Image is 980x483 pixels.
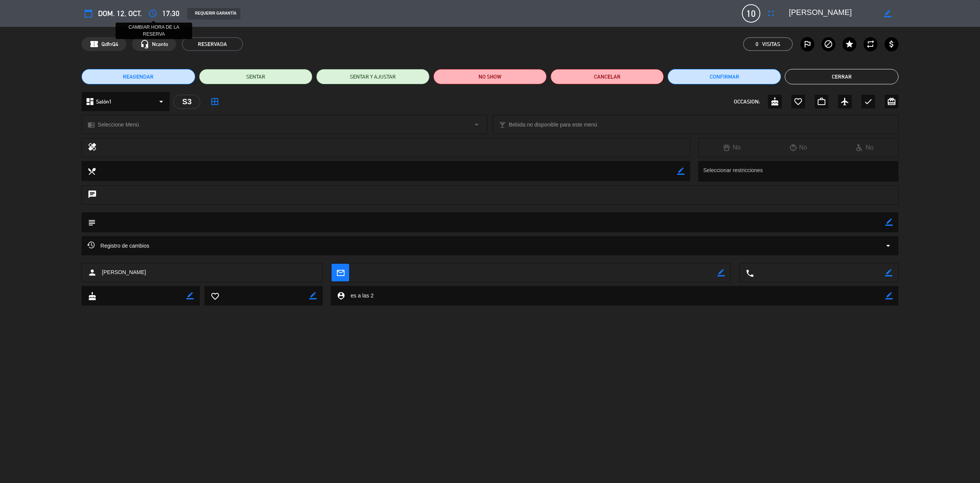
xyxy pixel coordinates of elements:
[88,268,97,277] i: person
[472,120,481,129] i: arrow_drop_down
[668,69,781,84] button: Confirmar
[210,97,219,106] i: border_all
[146,7,160,20] button: access_time
[734,97,760,106] span: OCCASION:
[785,69,898,84] button: Cerrar
[885,219,893,226] i: border_color
[88,142,97,153] i: healing
[84,9,93,18] i: calendar_today
[87,218,96,227] i: subject
[87,241,149,250] span: Registro de cambios
[182,37,243,51] span: RESERVADA
[794,97,803,106] i: favorite_border
[309,292,317,299] i: border_color
[336,268,345,277] i: mail_outline
[717,269,725,276] i: border_color
[148,9,157,18] i: access_time
[96,97,112,106] span: Salón1
[845,39,854,49] i: star
[211,292,219,300] i: favorite_border
[765,143,832,153] div: No
[186,292,194,299] i: border_color
[82,7,95,20] button: calendar_today
[101,40,118,49] span: QdfnQ4
[762,40,780,49] em: Visitas
[745,269,754,277] i: local_phone
[770,97,779,106] i: cake
[803,39,812,49] i: outlined_flag
[864,97,873,106] i: check
[82,69,195,84] button: REAGENDAR
[90,39,99,49] span: confirmation_number
[88,190,97,200] i: chat
[199,69,312,84] button: SENTAR
[88,292,96,300] i: cake
[152,40,168,49] span: Ncanto
[88,121,95,128] i: chrome_reader_mode
[98,120,139,129] span: Seleccione Menú
[885,269,892,276] i: border_color
[887,97,896,106] i: card_giftcard
[866,39,875,49] i: repeat
[756,40,758,49] span: 0
[316,69,430,84] button: SENTAR Y AJUSTAR
[509,120,597,129] span: Bebida no disponible para este menú
[140,39,149,49] i: headset_mic
[824,39,833,49] i: block
[766,9,776,18] i: fullscreen
[87,167,96,175] i: local_dining
[433,69,547,84] button: NO SHOW
[123,73,154,81] span: REAGENDAR
[764,7,778,20] button: fullscreen
[885,292,893,299] i: border_color
[102,268,146,277] span: [PERSON_NAME]
[157,97,166,106] i: arrow_drop_down
[831,143,898,153] div: No
[162,7,180,20] span: 17:30
[884,241,893,250] i: arrow_drop_down
[884,10,891,17] i: border_color
[499,121,506,128] i: local_bar
[187,8,240,20] div: REQUERIR GARANTÍA
[173,95,200,109] div: S3
[677,168,684,175] i: border_color
[699,143,765,153] div: No
[742,4,760,23] span: 10
[550,69,664,84] button: Cancelar
[817,97,826,106] i: work_outline
[887,39,896,49] i: attach_money
[98,7,142,20] span: dom. 12, oct.
[336,291,345,300] i: person_pin
[840,97,849,106] i: airplanemode_active
[85,97,95,106] i: dashboard
[116,23,192,39] div: CAMBIAR HORA DE LA RESERVA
